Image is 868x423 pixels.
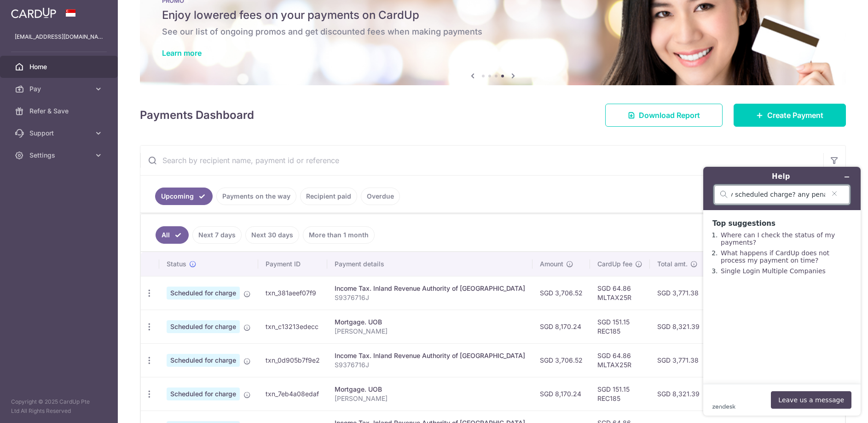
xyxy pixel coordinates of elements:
td: SGD 8,321.39 [650,377,707,411]
span: Scheduled for charge [167,287,240,300]
a: Download Report [605,104,723,127]
td: SGD 3,771.38 [650,276,707,310]
a: Overdue [361,188,400,205]
span: Scheduled for charge [167,354,240,367]
a: Learn more [162,48,202,58]
td: txn_381aeef07f9 [258,276,327,310]
h4: Payments Dashboard [140,107,254,123]
td: SGD 3,706.52 [532,343,590,377]
span: Home [29,62,90,71]
p: [PERSON_NAME] [335,327,525,336]
td: SGD 8,170.24 [532,310,590,343]
td: SGD 3,771.38 [650,343,707,377]
a: Next 30 days [245,226,299,244]
td: SGD 8,321.39 [650,310,707,343]
span: Status [167,259,186,269]
td: SGD 3,706.52 [532,276,590,310]
p: S9376716J [335,293,525,302]
span: Scheduled for charge [167,388,240,400]
a: More than 1 month [303,226,375,244]
div: Mortgage. UOB [335,317,525,327]
div: Income Tax. Inland Revenue Authority of [GEOGRAPHIC_DATA] [335,351,525,360]
p: [EMAIL_ADDRESS][DOMAIN_NAME] [15,32,103,41]
div: Mortgage. UOB [335,385,525,394]
th: Payment ID [258,252,327,276]
iframe: Find more information here [696,159,868,423]
a: Upcoming [155,188,213,205]
span: Create Payment [767,110,823,121]
span: Amount [540,259,563,269]
a: All [156,226,189,244]
span: Refer & Save [29,106,90,116]
td: txn_0d905b7f9e2 [258,343,327,377]
a: Next 7 days [192,226,242,244]
a: Recipient paid [300,188,357,205]
td: SGD 8,170.24 [532,377,590,411]
td: SGD 64.86 MLTAX25R [590,276,650,310]
td: txn_7eb4a08edaf [258,377,327,411]
span: Scheduled for charge [167,320,240,333]
p: [PERSON_NAME] [335,394,525,403]
td: SGD 151.15 REC185 [590,310,650,343]
h5: Enjoy lowered fees on your payments on CardUp [162,8,824,23]
span: Pay [29,84,90,94]
span: Settings [29,151,90,160]
input: Search by recipient name, payment id or reference [140,146,823,175]
h6: See our list of ongoing promos and get discounted fees when making payments [162,26,824,37]
span: Help [21,6,40,15]
td: SGD 64.86 MLTAX25R [590,343,650,377]
img: CardUp [11,7,56,18]
div: Income Tax. Inland Revenue Authority of [GEOGRAPHIC_DATA] [335,284,525,293]
td: SGD 151.15 REC185 [590,377,650,411]
a: Payments on the way [216,188,296,205]
span: CardUp fee [597,259,632,269]
th: Payment details [327,252,532,276]
a: Create Payment [734,104,846,127]
span: Support [29,129,90,138]
span: Total amt. [657,259,688,269]
td: txn_c13213edecc [258,310,327,343]
span: Download Report [639,110,700,121]
p: S9376716J [335,360,525,370]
